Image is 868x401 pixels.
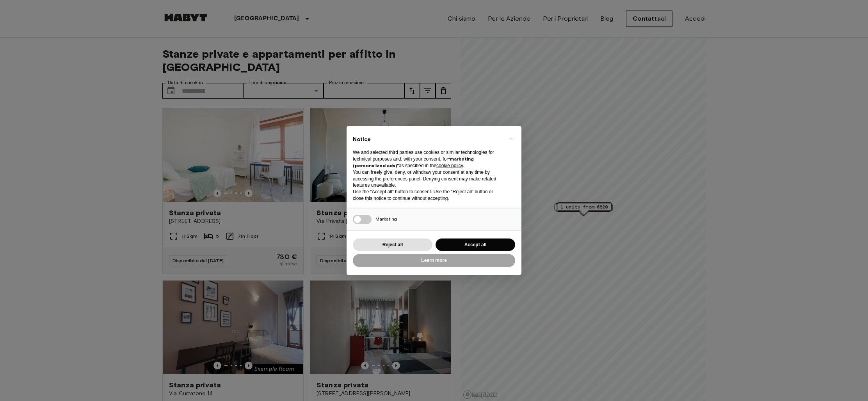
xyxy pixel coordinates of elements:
[353,169,503,189] p: You can freely give, deny, or withdraw your consent at any time by accessing the preferences pane...
[505,132,518,145] button: Close this notice
[353,136,503,143] h2: Notice
[353,189,503,202] p: Use the “Accept all” button to consent. Use the “Reject all” button or close this notice to conti...
[353,149,503,169] p: We and selected third parties use cookies or similar technologies for technical purposes and, wit...
[436,238,515,251] button: Accept all
[436,163,463,168] a: cookie policy
[510,134,513,143] span: ×
[353,254,515,267] button: Learn more
[353,156,474,168] strong: “marketing (personalized ads)”
[375,216,397,222] span: Marketing
[353,238,432,251] button: Reject all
